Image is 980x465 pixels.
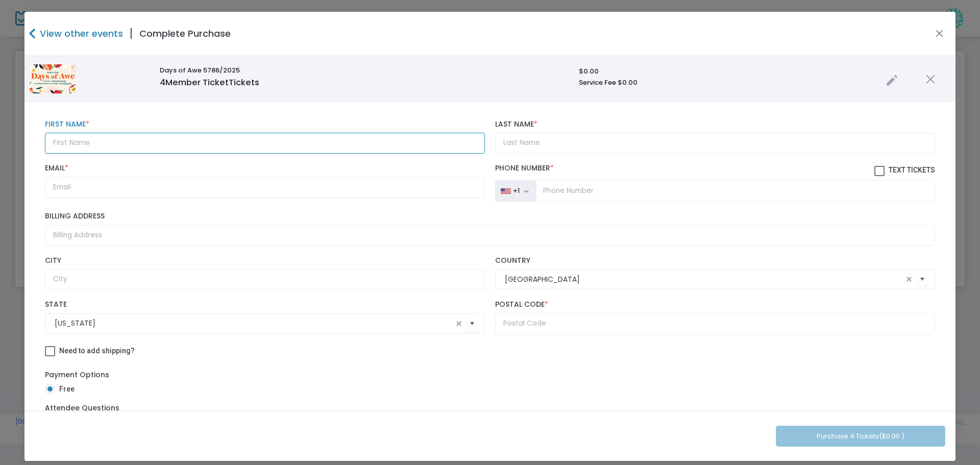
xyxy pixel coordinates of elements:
label: Country [495,256,935,265]
button: Select [915,269,929,290]
button: +1 [495,180,536,202]
input: Billing Address [45,225,935,246]
label: Postal Code [495,300,935,309]
span: Free [55,384,75,395]
label: Payment Options [45,370,109,380]
input: First Name [45,133,485,154]
h6: Service Fee $0.00 [579,79,876,87]
label: Billing Address [45,212,935,221]
label: Attendee Questions [45,403,119,413]
div: +1 [513,187,520,195]
button: Close [933,27,946,40]
img: cross.png [926,75,935,84]
span: 4 [160,77,165,88]
input: Last Name [495,133,935,154]
input: Select State [55,318,453,329]
h4: Complete Purchase [139,27,231,40]
span: Member Ticket [160,77,259,88]
label: State [45,300,485,309]
span: | [123,25,139,43]
label: First Name [45,120,485,129]
input: Select Country [505,274,903,285]
span: clear [903,273,915,285]
h6: $0.00 [579,67,876,76]
span: Need to add shipping? [59,347,135,355]
input: Phone Number [536,180,935,202]
h6: Days of Awe 5786/2025 [160,66,569,75]
label: Email [45,164,485,173]
label: City [45,256,485,265]
input: Postal Code [495,313,935,334]
label: Last Name [495,120,935,129]
span: Text Tickets [889,166,935,174]
button: Select [465,313,479,334]
label: Phone Number [495,164,935,176]
input: City [45,269,485,290]
span: Tickets [229,77,259,88]
h4: View other events [37,27,123,40]
img: TicketEmailImage.png [30,64,76,93]
span: clear [453,317,465,330]
input: Email [45,177,485,198]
